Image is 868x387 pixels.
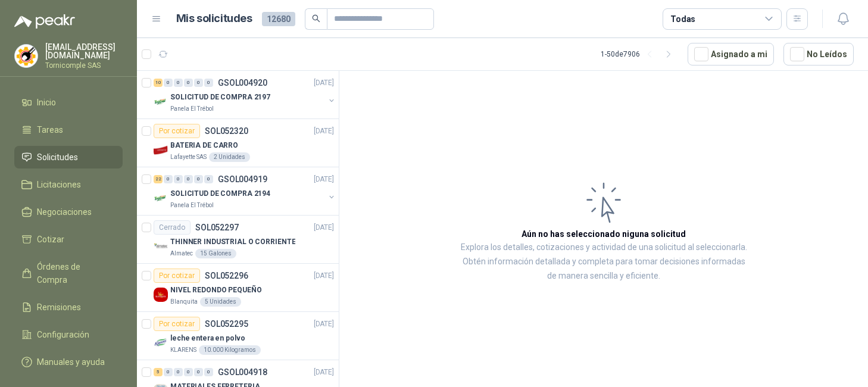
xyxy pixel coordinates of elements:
[205,271,248,280] p: SOL052296
[137,119,339,167] a: Por cotizarSOL052320[DATE] Company LogoBATERIA DE CARROLafayette SAS2 Unidades
[170,236,295,248] p: THINNER INDUSTRIAL O CORRIENTE
[688,43,774,65] button: Asignado a mi
[184,368,193,376] div: 0
[204,368,213,376] div: 0
[174,79,183,87] div: 0
[314,367,334,378] p: [DATE]
[670,13,695,26] div: Todas
[170,285,261,296] p: NIVEL REDONDO PEQUEÑO
[194,175,203,183] div: 0
[37,96,56,109] span: Inicio
[154,95,168,109] img: Company Logo
[14,323,123,346] a: Configuración
[14,201,123,223] a: Negociaciones
[154,76,336,114] a: 10 0 0 0 0 0 GSOL004920[DATE] Company LogoSOLICITUD DE COMPRA 2197Panela El Trébol
[154,336,168,350] img: Company Logo
[209,152,250,162] div: 2 Unidades
[314,319,334,330] p: [DATE]
[164,79,173,87] div: 0
[37,328,89,341] span: Configuración
[154,239,168,254] img: Company Logo
[314,126,334,137] p: [DATE]
[314,77,334,89] p: [DATE]
[154,220,191,235] div: Cerrado
[37,355,105,369] span: Manuales y ayuda
[184,175,193,183] div: 0
[154,175,163,183] div: 22
[458,241,749,283] p: Explora los detalles, cotizaciones y actividad de una solicitud al seleccionarla. Obtén informaci...
[14,228,123,251] a: Cotizar
[194,368,203,376] div: 0
[164,368,173,376] div: 0
[204,79,213,87] div: 0
[154,172,336,210] a: 22 0 0 0 0 0 GSOL004919[DATE] Company LogoSOLICITUD DE COMPRA 2194Panela El Trébol
[314,174,334,185] p: [DATE]
[37,260,111,286] span: Órdenes de Compra
[170,140,238,151] p: BATERIA DE CARRO
[154,79,163,87] div: 10
[783,43,854,65] button: No Leídos
[200,297,241,307] div: 5 Unidades
[37,301,81,314] span: Remisiones
[45,62,123,69] p: Tornicomple SAS
[205,127,248,135] p: SOL052320
[218,368,267,376] p: GSOL004918
[14,255,123,291] a: Órdenes de Compra
[154,269,200,283] div: Por cotizar
[174,175,183,183] div: 0
[137,264,339,312] a: Por cotizarSOL052296[DATE] Company LogoNIVEL REDONDO PEQUEÑOBlanquita5 Unidades
[154,368,163,376] div: 5
[37,123,63,136] span: Tareas
[195,249,236,258] div: 15 Galones
[45,43,123,60] p: [EMAIL_ADDRESS][DOMAIN_NAME]
[262,12,295,26] span: 12680
[170,249,193,258] p: Almatec
[601,45,678,64] div: 1 - 50 de 7906
[170,297,198,307] p: Blanquita
[14,296,123,319] a: Remisiones
[170,152,207,162] p: Lafayette SAS
[174,368,183,376] div: 0
[137,312,339,360] a: Por cotizarSOL052295[DATE] Company Logoleche entera en polvoKLARENS10.000 Kilogramos
[154,124,200,138] div: Por cotizar
[154,191,168,205] img: Company Logo
[170,333,245,344] p: leche entera en polvo
[195,223,239,232] p: SOL052297
[154,317,200,331] div: Por cotizar
[154,143,168,157] img: Company Logo
[314,222,334,233] p: [DATE]
[154,288,168,302] img: Company Logo
[37,205,92,219] span: Negociaciones
[14,173,123,196] a: Licitaciones
[14,91,123,114] a: Inicio
[37,178,81,191] span: Licitaciones
[14,351,123,373] a: Manuales y ayuda
[37,233,64,246] span: Cotizar
[204,175,213,183] div: 0
[199,345,261,355] div: 10.000 Kilogramos
[176,10,252,27] h1: Mis solicitudes
[218,175,267,183] p: GSOL004919
[137,216,339,264] a: CerradoSOL052297[DATE] Company LogoTHINNER INDUSTRIAL O CORRIENTEAlmatec15 Galones
[170,201,214,210] p: Panela El Trébol
[312,14,320,23] span: search
[170,188,270,199] p: SOLICITUD DE COMPRA 2194
[205,320,248,328] p: SOL052295
[14,118,123,141] a: Tareas
[37,151,78,164] span: Solicitudes
[218,79,267,87] p: GSOL004920
[170,345,196,355] p: KLARENS
[184,79,193,87] div: 0
[170,92,270,103] p: SOLICITUD DE COMPRA 2197
[522,227,686,241] h3: Aún no has seleccionado niguna solicitud
[164,175,173,183] div: 0
[170,104,214,114] p: Panela El Trébol
[14,14,75,29] img: Logo peakr
[194,79,203,87] div: 0
[14,146,123,168] a: Solicitudes
[15,45,38,67] img: Company Logo
[314,270,334,282] p: [DATE]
